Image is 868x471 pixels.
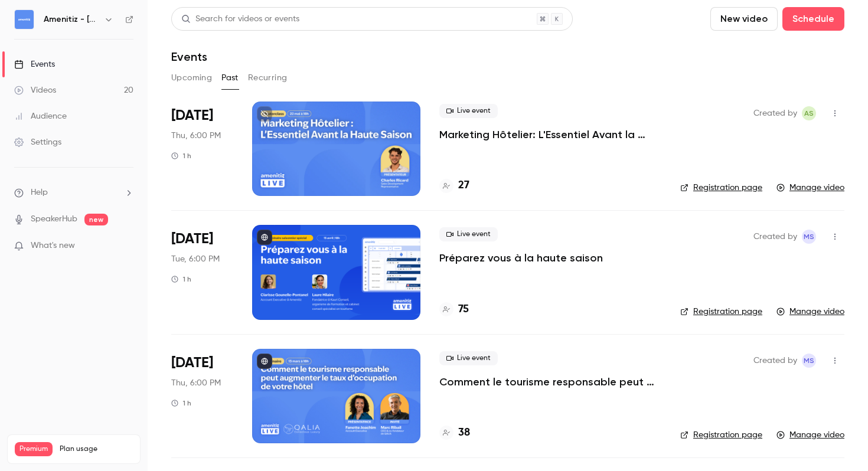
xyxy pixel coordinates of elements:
div: 1 h [171,151,191,161]
button: Past [221,68,239,87]
div: Apr 15 Tue, 6:00 PM (Europe/Madrid) [171,225,233,319]
span: Thu, 6:00 PM [171,130,221,142]
a: SpeakerHub [31,213,77,225]
div: 1 h [171,274,191,284]
span: MS [804,230,814,244]
button: Recurring [248,68,288,87]
span: AS [804,106,814,120]
span: Created by [753,354,797,368]
span: Live event [439,104,498,118]
div: Audience [14,110,67,122]
iframe: Noticeable Trigger [119,241,133,251]
h4: 27 [458,178,469,194]
a: 75 [439,302,469,318]
h4: 75 [458,302,469,318]
span: Maria Serra [802,230,816,244]
a: Manage video [776,306,844,318]
a: 27 [439,178,469,194]
div: Mar 13 Thu, 6:00 PM (Europe/Madrid) [171,349,233,443]
a: Registration page [680,182,762,194]
span: Created by [753,230,797,244]
span: Antonio Sottosanti [802,106,816,120]
a: Registration page [680,306,762,318]
div: 1 h [171,398,191,408]
span: Live event [439,351,498,365]
h4: 38 [458,425,470,441]
a: Préparez vous à la haute saison [439,251,603,265]
span: Created by [753,106,797,120]
img: Amenitiz - France 🇫🇷 [15,10,34,29]
li: help-dropdown-opener [14,187,133,199]
a: Manage video [776,429,844,441]
span: Help [31,187,48,199]
span: Maria Serra [802,354,816,368]
a: Comment le tourisme responsable peut augmenter le taux d’occupation de votre hôtel [439,375,661,389]
h1: Events [171,50,207,64]
a: Registration page [680,429,762,441]
span: Plan usage [60,444,133,454]
span: Live event [439,227,498,241]
span: [DATE] [171,354,213,372]
h6: Amenitiz - [GEOGRAPHIC_DATA] 🇫🇷 [44,14,99,25]
div: Settings [14,136,61,148]
span: [DATE] [171,106,213,125]
span: Thu, 6:00 PM [171,377,221,389]
span: MS [804,354,814,368]
a: Marketing Hôtelier: L'Essentiel Avant la Haute Saison [439,127,661,142]
button: Upcoming [171,68,212,87]
a: 38 [439,425,470,441]
span: [DATE] [171,230,213,248]
span: new [84,214,108,225]
div: May 22 Thu, 6:00 PM (Europe/Madrid) [171,102,233,196]
div: Events [14,58,55,70]
button: Schedule [782,7,844,31]
div: Videos [14,84,56,96]
a: Manage video [776,182,844,194]
button: New video [710,7,778,31]
div: Search for videos or events [181,13,299,25]
span: What's new [31,240,75,252]
span: Tue, 6:00 PM [171,253,220,265]
span: Premium [15,442,53,456]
